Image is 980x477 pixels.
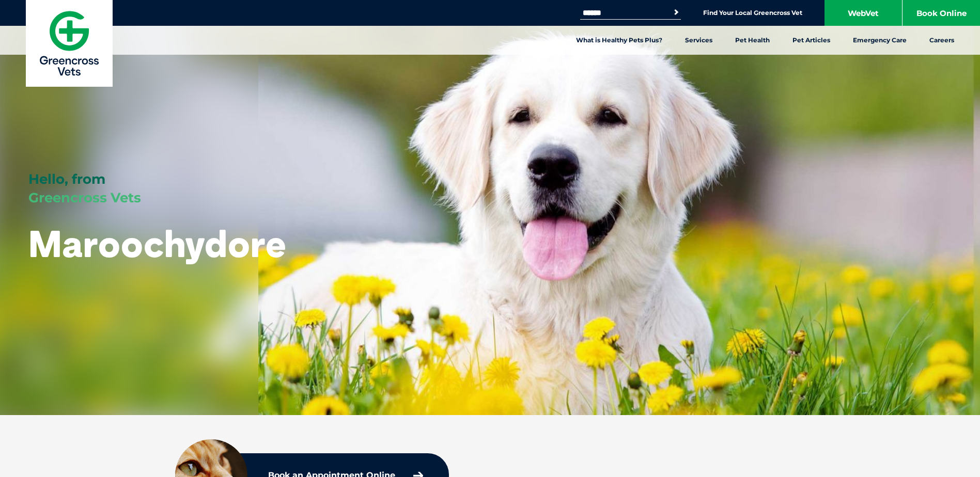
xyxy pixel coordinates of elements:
a: Careers [918,26,966,55]
a: Pet Health [724,26,781,55]
span: Hello, from [28,171,105,187]
a: Services [674,26,724,55]
a: Find Your Local Greencross Vet [703,9,802,17]
a: What is Healthy Pets Plus? [565,26,674,55]
button: Search [671,7,681,18]
span: Greencross Vets [28,189,141,206]
a: Pet Articles [781,26,842,55]
h1: Maroochydore [28,223,287,264]
a: Emergency Care [842,26,918,55]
